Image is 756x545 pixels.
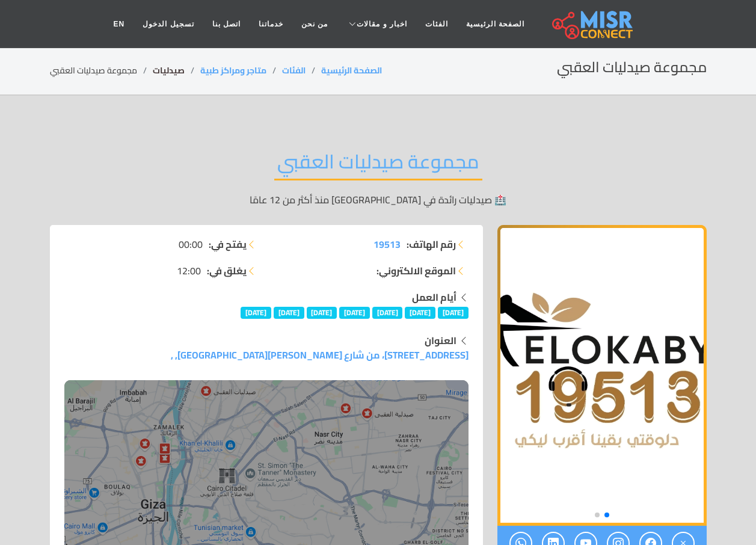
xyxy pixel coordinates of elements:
span: 12:00 [177,263,201,278]
strong: يفتح في: [209,237,247,251]
div: 1 / 2 [497,225,707,526]
span: [DATE] [372,307,403,319]
img: main.misr_connect [552,9,633,39]
a: خدماتنا [250,13,292,35]
span: [DATE] [339,307,370,319]
span: [DATE] [307,307,337,319]
span: 19513 [373,235,401,253]
span: اخبار و مقالات [357,19,407,29]
a: EN [105,13,134,35]
h2: مجموعة صيدليات العقبي [274,150,482,180]
a: صيدليات [153,63,185,78]
span: [DATE] [241,307,271,319]
span: 00:00 [179,237,203,251]
a: الفئات [416,13,457,35]
span: [DATE] [405,307,435,319]
p: 🏥 صيدليات رائدة في [GEOGRAPHIC_DATA] منذ أكثر من 12 عامًا [50,192,707,207]
a: من نحن [292,13,337,35]
a: اخبار و مقالات [337,13,416,35]
h2: مجموعة صيدليات العقبي [557,59,707,76]
a: الفئات [282,63,306,78]
img: مجموعة صيدليات العقبي [497,225,707,526]
span: [DATE] [274,307,304,319]
a: اتصل بنا [203,13,250,35]
a: تسجيل الدخول [134,13,203,35]
strong: العنوان [425,331,456,349]
span: Go to slide 1 [604,513,609,517]
span: [DATE] [438,307,469,319]
strong: يغلق في: [207,263,247,278]
strong: الموقع الالكتروني: [376,263,456,278]
a: متاجر ومراكز طبية [200,63,266,78]
a: 19513 [373,237,401,251]
strong: أيام العمل [412,288,456,306]
a: الصفحة الرئيسية [321,63,382,78]
span: Go to slide 2 [595,513,600,517]
li: مجموعة صيدليات العقبي [50,64,153,77]
a: الصفحة الرئيسية [457,13,533,35]
strong: رقم الهاتف: [407,237,456,251]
